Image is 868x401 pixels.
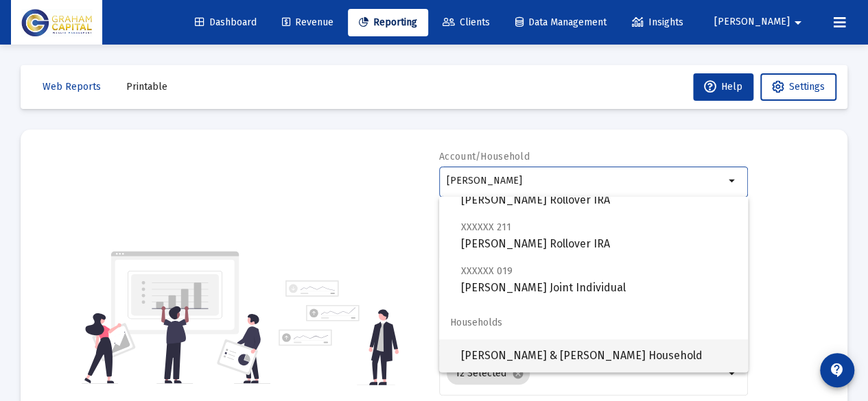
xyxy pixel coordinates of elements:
span: Clients [443,16,490,28]
mat-icon: contact_support [829,362,845,378]
a: Insights [621,9,694,36]
mat-icon: arrow_drop_down [725,173,741,189]
button: Help [693,73,753,101]
span: Reporting [359,16,417,28]
a: Reporting [348,9,428,36]
input: Search or select an account or household [447,175,725,186]
label: Account/Household [439,151,530,162]
span: Insights [632,16,683,28]
span: XXXXXX 019 [461,265,513,277]
span: Data Management [515,16,607,28]
span: Dashboard [195,16,257,28]
span: Settings [789,81,825,93]
img: Dashboard [21,9,92,36]
span: XXXXXX 211 [461,221,511,233]
span: [PERSON_NAME] Rollover IRA [461,219,737,252]
a: Data Management [504,9,618,36]
span: [PERSON_NAME] Joint Individual [461,263,737,296]
a: Dashboard [184,9,268,36]
button: Settings [760,73,836,101]
mat-icon: arrow_drop_down [725,365,741,382]
span: Printable [126,81,167,93]
a: Clients [432,9,501,36]
mat-chip-list: Selection [447,360,725,387]
img: reporting [82,250,270,385]
button: [PERSON_NAME] [698,8,823,36]
a: Revenue [271,9,344,36]
span: Web Reports [43,81,101,93]
span: Revenue [282,16,333,28]
span: [PERSON_NAME] & [PERSON_NAME] Household [461,339,737,372]
button: Web Reports [32,73,112,101]
mat-icon: cancel [512,367,524,380]
span: [PERSON_NAME] [714,16,790,28]
mat-icon: arrow_drop_down [790,9,806,36]
img: reporting-alt [279,280,399,385]
button: Printable [115,73,178,101]
span: Help [704,81,742,93]
mat-chip: 12 Selected [447,363,530,385]
span: Households [439,306,748,339]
